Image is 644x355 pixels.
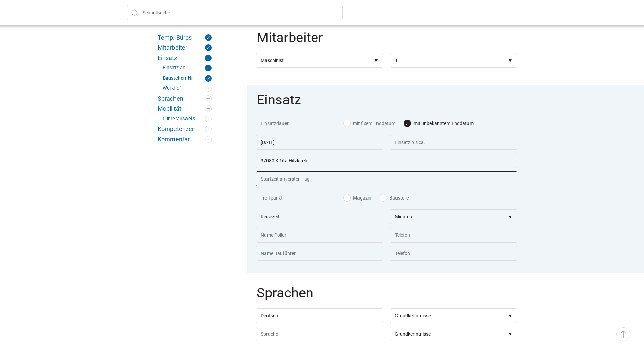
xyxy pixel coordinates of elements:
[163,65,212,71] a: Einsatz ab
[390,228,517,243] input: Telefon
[261,214,279,220] label: Reisezeit
[380,194,409,201] label: Baustelle
[256,228,383,243] input: Name Polier
[163,85,212,92] a: Werkhof
[158,95,212,102] a: Sprachen
[256,93,519,115] legend: Einsatz
[256,308,383,323] input: Sprache
[158,136,212,143] a: Kommentar
[127,5,343,20] input: Schnellsuche
[163,75,212,82] a: Baustellen-Nr
[158,126,212,132] a: Kompetenzen
[256,153,517,168] input: Baustellen-Nr
[404,120,474,127] label: mit unbekanntem Enddatum
[390,135,517,150] input: Einsatz bis ca.
[256,246,383,261] input: Name Bauführer
[261,120,344,127] span: Einsatzdauer
[261,194,344,201] span: Treffpunkt
[256,327,383,341] input: Sprache
[344,194,371,201] label: Magazin
[344,120,395,127] label: mit fixem Enddatum
[256,171,517,186] input: Startzeit am ersten Tag
[256,31,519,53] legend: Mitarbeiter
[158,44,212,51] a: Mitarbeiter
[158,105,212,112] a: Mobilität
[390,246,517,261] input: Telefon
[163,116,212,122] a: Führerausweis
[256,135,383,150] input: Einsatz von
[256,286,519,308] legend: Sprachen
[158,34,212,41] a: Temp. Büros
[616,327,630,341] a: ▵ Nach oben
[158,55,212,61] a: Einsatz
